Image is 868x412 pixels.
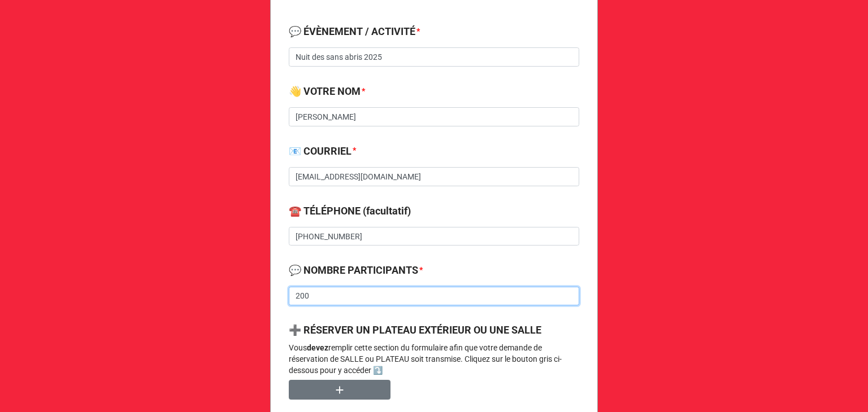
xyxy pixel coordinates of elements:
[289,84,361,99] label: 👋 VOTRE NOM
[289,24,415,40] label: 💬 ÉVÈNEMENT / ACTIVITÉ
[289,322,541,338] label: ➕ RÉSERVER UN PLATEAU EXTÉRIEUR OU UNE SALLE
[307,343,328,352] strong: devez
[289,203,411,219] label: ☎️ TÉLÉPHONE (facultatif)
[289,143,351,159] label: 📧 COURRIEL
[289,342,579,376] p: Vous remplir cette section du formulaire afin que votre demande de réservation de SALLE ou PLATEA...
[289,262,418,278] label: 💬 NOMBRE PARTICIPANTS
